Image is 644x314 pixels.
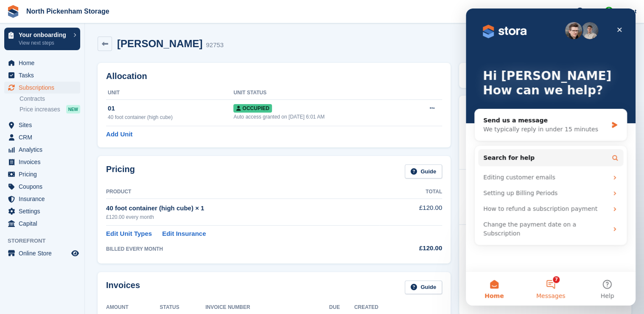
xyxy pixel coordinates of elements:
a: Your onboarding View next steps [4,28,80,50]
span: Invoices [19,156,70,168]
a: Add Unit [106,130,132,139]
h2: Invoices [106,280,140,294]
a: menu [4,156,80,168]
span: Tasks [19,69,70,81]
span: Sites [19,119,70,131]
td: £120.00 [379,198,442,225]
th: Unit Status [233,86,408,100]
a: menu [4,69,80,81]
span: Analytics [19,144,70,156]
div: £120.00 [379,243,442,253]
a: North Pickenham Storage [23,4,113,18]
div: 01 [108,104,233,113]
h2: [PERSON_NAME] [117,38,202,49]
span: Insurance [19,193,70,205]
a: menu [4,168,80,180]
a: menu [4,131,80,143]
a: Price increases NEW [20,105,80,114]
span: Home [19,57,70,69]
a: Guide [405,164,442,178]
span: Online Store [19,247,70,259]
a: menu [4,57,80,69]
div: £120.00 every month [106,213,379,221]
span: Subscriptions [19,82,70,93]
a: menu [4,119,80,131]
a: Preview store [70,248,80,258]
div: BILLED EVERY MONTH [106,245,379,253]
span: Create [543,7,560,15]
p: Your onboarding [19,32,69,38]
a: menu [4,193,80,205]
a: Edit Unit Types [106,229,152,239]
span: CRM [19,131,70,143]
a: Edit Insurance [162,229,206,239]
th: Product [106,185,379,199]
a: menu [4,181,80,192]
a: menu [4,205,80,217]
div: NEW [66,105,80,113]
div: 92753 [206,40,224,50]
a: menu [4,218,80,229]
span: Help [585,7,597,15]
span: Pricing [19,168,70,180]
img: stora-icon-8386f47178a22dfd0bd8f6a31ec36ba5ce8667c1dd55bd0f319d3a0aa187defe.svg [7,5,20,18]
a: menu [4,144,80,156]
span: Storefront [8,237,84,245]
span: Price increases [20,105,60,113]
iframe: Intercom live chat [466,8,636,306]
span: Account [614,7,636,16]
span: Capital [19,218,70,229]
th: Total [379,185,442,199]
h2: Allocation [106,71,442,81]
span: Coupons [19,181,70,192]
div: Auto access granted on [DATE] 6:01 AM [233,113,408,121]
span: Settings [19,205,70,217]
a: Contracts [20,95,80,103]
div: 40 foot container (high cube) [108,113,233,121]
p: View next steps [19,39,69,47]
div: 40 foot container (high cube) × 1 [106,204,379,213]
span: Occupied [233,104,272,113]
th: Unit [106,86,233,100]
a: menu [4,82,80,93]
a: Guide [405,280,442,294]
img: Chris Gulliver [605,7,613,15]
a: menu [4,247,80,259]
h2: Pricing [106,164,135,178]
